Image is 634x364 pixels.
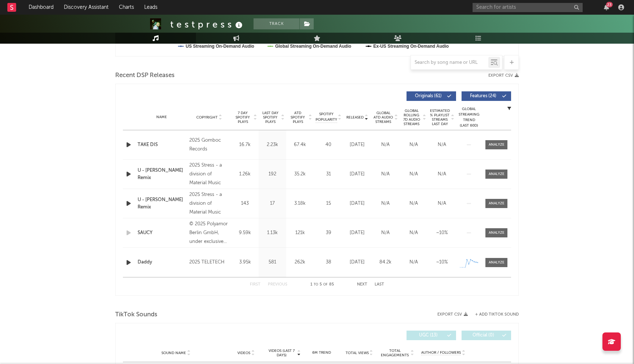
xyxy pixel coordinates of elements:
[345,141,369,149] div: [DATE]
[375,283,384,287] button: Last
[138,167,186,181] a: U - [PERSON_NAME] Remix
[260,141,284,149] div: 2.23k
[314,283,318,286] span: to
[237,351,250,355] span: Videos
[268,283,287,287] button: Previous
[288,259,312,266] div: 262k
[437,312,468,317] button: Export CSV
[189,161,229,188] div: 2025 Stress - a division of Material Music
[275,44,351,49] text: Global Streaming On-Demand Audio
[430,229,454,237] div: ~ 10 %
[411,60,488,66] input: Search by song name or URL
[260,171,284,178] div: 192
[346,115,364,120] span: Released
[260,111,280,124] span: Last Day Spotify Plays
[288,171,312,178] div: 35.2k
[189,258,229,267] div: 2025 TELETECH
[430,259,454,266] div: ~ 10 %
[380,349,410,357] span: Total Engagements
[115,71,175,80] span: Recent DSP Releases
[316,259,341,266] div: 38
[345,229,369,237] div: [DATE]
[316,112,337,123] span: Spotify Popularity
[473,3,583,12] input: Search for artists
[189,136,229,154] div: 2025 Gomboc Records
[196,115,218,120] span: Copyright
[401,200,426,207] div: N/A
[374,44,449,49] text: Ex-US Streaming On-Demand Audio
[401,109,422,126] span: Global Rolling 7D Audio Streams
[138,196,186,211] a: U - [PERSON_NAME] Remix
[233,111,252,124] span: 7 Day Spotify Plays
[462,331,511,340] button: Official(0)
[138,229,186,237] a: SAUCY
[260,200,284,207] div: 17
[345,259,369,266] div: [DATE]
[466,333,500,338] span: Official ( 0 )
[316,200,341,207] div: 15
[186,44,254,49] text: US Streaming On-Demand Audio
[466,94,500,98] span: Features ( 24 )
[267,349,296,357] span: Videos (last 7 days)
[430,109,450,126] span: Estimated % Playlist Streams Last Day
[411,94,445,98] span: Originals ( 61 )
[233,229,257,237] div: 9.59k
[604,4,609,10] button: 23
[458,106,480,128] div: Global Streaming Trend (Last 60D)
[401,259,426,266] div: N/A
[373,200,398,207] div: N/A
[138,259,186,266] a: Daddy
[407,331,456,340] button: UGC(13)
[288,111,307,124] span: ATD Spotify Plays
[260,259,284,266] div: 581
[161,351,186,355] span: Sound Name
[346,351,369,355] span: Total Views
[421,350,461,355] span: Author / Followers
[138,141,186,149] a: TAKE DIS
[189,220,229,246] div: © 2025 Polyamor Berlin GmbH, under exclusive license to Universal Music GmbH
[170,18,244,30] div: t e s t p r e s s
[233,200,257,207] div: 143
[401,171,426,178] div: N/A
[138,114,186,120] div: Name
[115,310,157,319] span: TikTok Sounds
[475,313,519,317] button: + Add TikTok Sound
[430,171,454,178] div: N/A
[288,200,312,207] div: 3.18k
[288,141,312,149] div: 67.4k
[462,91,511,101] button: Features(24)
[468,313,519,317] button: + Add TikTok Sound
[373,141,398,149] div: N/A
[430,141,454,149] div: N/A
[373,111,393,124] span: Global ATD Audio Streams
[316,171,341,178] div: 31
[345,171,369,178] div: [DATE]
[606,2,613,7] div: 23
[430,200,454,207] div: N/A
[302,280,342,289] div: 1 5 85
[260,229,284,237] div: 1.13k
[233,171,257,178] div: 1.26k
[305,350,339,356] div: 6M Trend
[233,259,257,266] div: 3.95k
[189,190,229,217] div: 2025 Stress - a division of Material Music
[401,229,426,237] div: N/A
[407,91,456,101] button: Originals(61)
[373,229,398,237] div: N/A
[323,283,328,286] span: of
[288,229,312,237] div: 121k
[316,141,341,149] div: 40
[411,333,445,338] span: UGC ( 13 )
[316,229,341,237] div: 39
[373,259,398,266] div: 84.2k
[254,18,299,29] button: Track
[233,141,257,149] div: 16.7k
[488,73,519,78] button: Export CSV
[373,171,398,178] div: N/A
[401,141,426,149] div: N/A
